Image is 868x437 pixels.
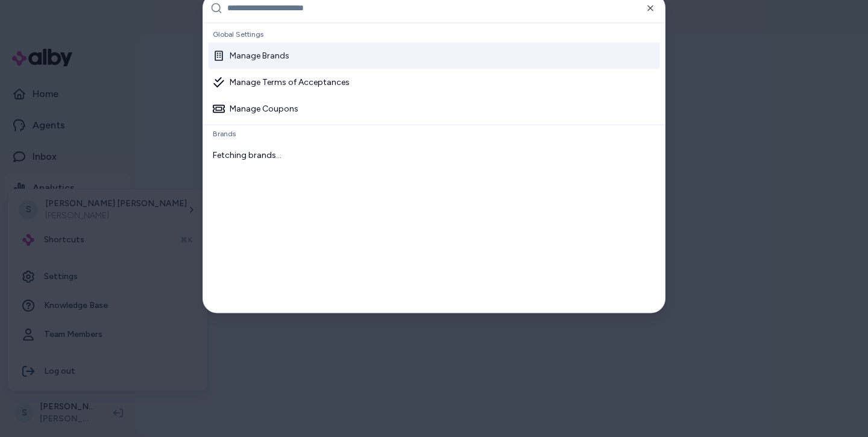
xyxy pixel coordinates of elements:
div: Suggestions [203,23,665,312]
div: Manage Terms of Acceptances [213,76,350,88]
div: Global Settings [208,25,660,42]
div: Manage Brands [213,49,289,61]
div: Manage Coupons [213,102,298,115]
div: Brands [208,125,660,142]
div: Fetching brands... [208,142,660,168]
